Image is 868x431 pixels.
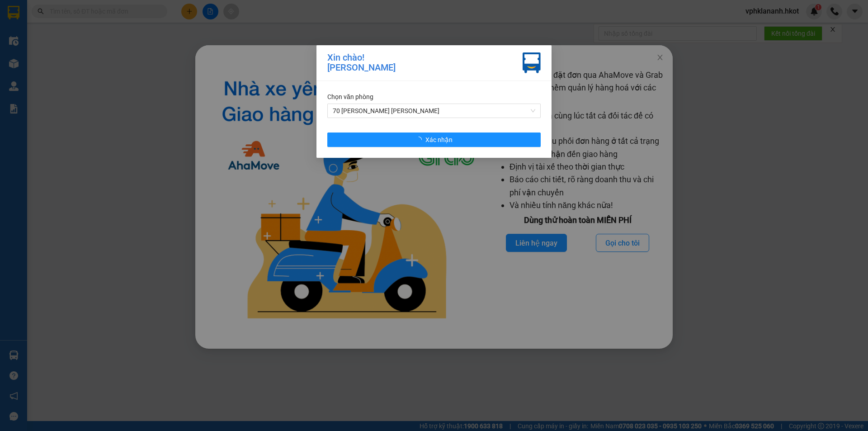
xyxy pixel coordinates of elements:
button: Xác nhận [327,133,541,147]
div: Chọn văn phòng [327,92,541,102]
span: Xác nhận [425,135,453,145]
span: loading [415,137,425,143]
span: 70 Nguyễn Hữu Huân [333,104,535,118]
img: vxr-icon [523,52,541,73]
div: Xin chào! [PERSON_NAME] [327,52,396,73]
